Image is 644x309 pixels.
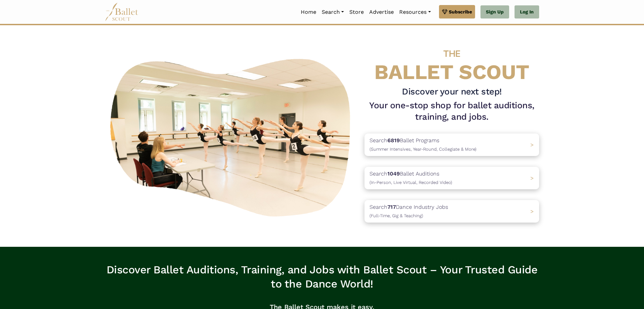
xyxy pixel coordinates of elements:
[439,5,475,18] a: Subscribe
[530,208,534,215] span: >
[364,200,539,223] a: Search717Dance Industry Jobs(Full-Time, Gig & Teaching) >
[530,142,534,148] span: >
[298,5,319,19] a: Home
[105,51,359,221] img: A group of ballerinas talking to each other in a ballet studio
[364,39,539,83] h4: BALLET SCOUT
[530,175,534,181] span: >
[443,48,460,59] span: THE
[370,136,476,153] p: Search Ballet Programs
[370,147,476,152] span: (Summer Intensives, Year-Round, Collegiate & More)
[364,133,539,156] a: Search6819Ballet Programs(Summer Intensives, Year-Round, Collegiate & More)>
[370,203,448,220] p: Search Dance Industry Jobs
[387,137,400,144] b: 6819
[370,169,452,187] p: Search Ballet Auditions
[515,5,539,19] a: Log In
[387,170,400,177] b: 1049
[397,5,433,19] a: Resources
[370,180,452,185] span: (In-Person, Live Virtual, Recorded Video)
[449,8,472,15] span: Subscribe
[105,263,539,291] h3: Discover Ballet Auditions, Training, and Jobs with Ballet Scout – Your Trusted Guide to the Dance...
[442,8,447,15] img: gem.svg
[387,204,396,210] b: 717
[364,167,539,189] a: Search1049Ballet Auditions(In-Person, Live Virtual, Recorded Video) >
[364,86,539,98] h3: Discover your next step!
[367,5,397,19] a: Advertise
[319,5,347,19] a: Search
[364,100,539,123] h1: Your one-stop shop for ballet auditions, training, and jobs.
[480,5,509,19] a: Sign Up
[370,213,423,218] span: (Full-Time, Gig & Teaching)
[347,5,367,19] a: Store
